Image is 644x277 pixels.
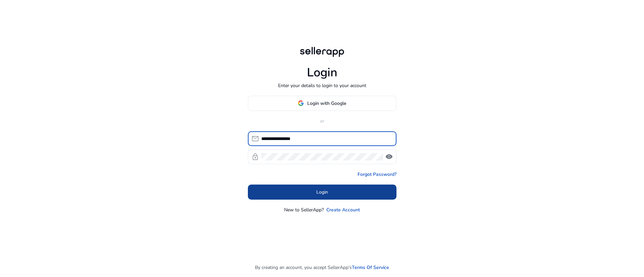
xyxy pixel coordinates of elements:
h1: Login [307,65,337,80]
span: mail [251,135,259,143]
p: Enter your details to login to your account [278,82,366,89]
button: Login with Google [248,96,396,111]
p: or [248,118,396,125]
span: visibility [385,153,393,161]
a: Terms Of Service [352,264,389,271]
button: Login [248,185,396,200]
a: Forgot Password? [358,171,396,178]
img: google-logo.svg [298,100,304,106]
p: New to SellerApp? [284,206,324,213]
span: lock [251,153,259,161]
span: Login with Google [307,100,346,107]
a: Create Account [326,206,360,213]
span: Login [316,189,328,196]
